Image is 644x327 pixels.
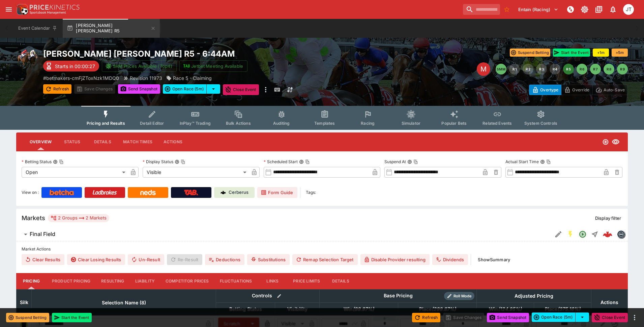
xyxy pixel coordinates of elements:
img: Betcha [50,190,74,195]
button: select merge strategy [207,84,220,94]
p: Cerberus [229,189,248,196]
button: Override [561,85,592,95]
svg: Open [579,230,587,238]
button: R3 [536,64,547,75]
button: Final Field [16,228,552,241]
button: SMM [496,64,506,75]
button: No Bookmarks [501,4,512,15]
p: Betting Status [22,159,52,165]
button: Copy To Clipboard [181,159,185,164]
em: ( 375.16 %) [557,305,580,313]
th: Adjusted Pricing [476,289,591,302]
span: Bulk Actions [226,121,251,126]
button: Straight [589,228,601,240]
div: Open [22,167,128,178]
button: Details [325,273,356,289]
button: Links [257,273,288,289]
span: Re-Result [167,254,202,265]
button: Resulting [96,273,129,289]
button: Display filter [591,213,625,224]
img: PriceKinetics Logo [15,3,28,16]
p: Overtype [540,86,558,93]
p: Display Status [143,159,173,165]
button: Dividends [432,254,468,265]
button: R8 [604,64,614,75]
button: Open [577,228,589,240]
button: Clear Losing Results [67,254,125,265]
div: 2 Groups 2 Markets [51,214,107,222]
button: Actions [158,134,188,150]
em: ( 99.97 %) [353,305,374,313]
span: Racing [361,121,375,126]
button: Liability [130,273,160,289]
th: Actions [591,289,627,315]
button: open drawer [3,3,15,16]
button: Copy To Clipboard [546,159,551,164]
div: split button [163,84,220,94]
h2: Copy To Clipboard [43,49,335,59]
button: SGM Enabled [564,228,577,240]
span: Win(124.95%) [481,305,529,313]
button: Documentation [593,3,605,16]
span: Pricing and Results [87,121,125,126]
p: Auto-Save [604,86,625,93]
button: Refresh [412,313,440,322]
div: Event type filters [81,106,563,130]
img: Sportsbook Management [30,11,66,14]
button: more [262,84,270,95]
div: Base Pricing [381,292,415,300]
button: Substitutions [247,254,290,265]
p: Scheduled Start [264,159,298,165]
div: Edit Meeting [477,62,490,76]
img: Ladbrokes [92,190,117,195]
button: Disable Provider resulting [360,254,430,265]
img: horse_racing.png [16,49,38,70]
img: betmakers [617,231,625,238]
h6: Final Field [30,231,55,238]
div: Race 5 - Claiming [166,75,212,82]
span: Roll Mode [451,293,474,299]
button: Actual Start TimeCopy To Clipboard [540,159,545,164]
button: Clear Results [22,254,64,265]
span: InPlay™ Trading [180,121,211,126]
button: Match Times [118,134,158,150]
label: View on : [22,187,39,198]
a: Cerberus [214,187,255,198]
button: ShowSummary [474,254,514,265]
button: Send Snapshot [487,313,529,322]
button: Price Limits [288,273,325,289]
img: TabNZ [184,190,198,195]
button: Suspend AtCopy To Clipboard [407,159,412,164]
span: Templates [314,121,335,126]
button: Pricing [16,273,47,289]
a: Form Guide [257,187,297,198]
p: Actual Start Time [505,159,539,165]
span: Selection Name (8) [94,299,153,307]
button: Bulk edit [275,292,284,300]
button: Suspend Betting [510,49,550,57]
div: betmakers [617,230,625,238]
button: Details [87,134,118,150]
div: Visible [143,167,249,178]
img: jetbet-logo.svg [183,63,190,69]
span: System Controls [524,121,557,126]
button: Overtype [529,85,561,95]
span: Un-Result [128,254,164,265]
img: logo-cerberus--red.svg [603,230,612,239]
span: Place(375.16%) [537,305,588,313]
button: Open Race (5m) [532,313,576,322]
button: NOT Connected to PK [564,3,577,16]
button: Deductions [205,254,244,265]
button: Display StatusCopy To Clipboard [175,159,179,164]
button: more [631,314,639,322]
button: +5m [612,49,628,57]
span: Betting Status [222,305,269,313]
button: R5 [563,64,574,75]
button: Edit Detail [552,228,564,240]
span: Detail Editor [140,121,164,126]
button: R1 [509,64,520,75]
button: R7 [590,64,601,75]
button: [PERSON_NAME] [PERSON_NAME] R5 [63,19,160,38]
div: Josh Tanner [623,4,634,15]
button: Copy To Clipboard [59,159,64,164]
